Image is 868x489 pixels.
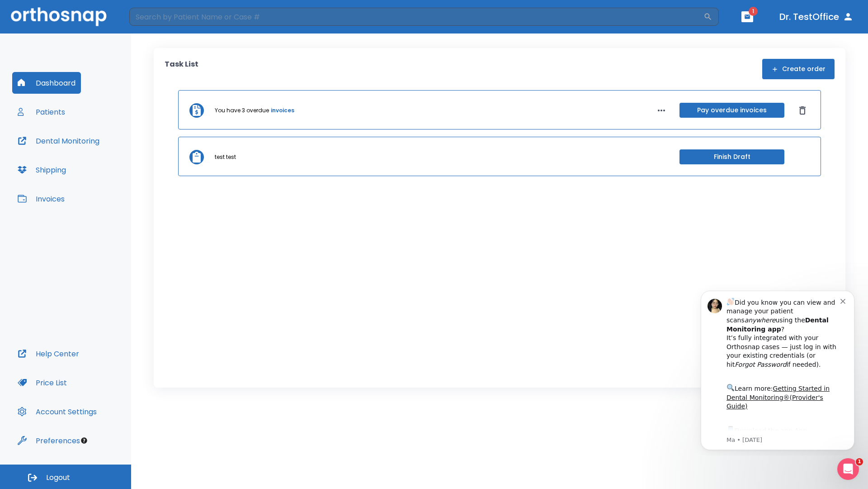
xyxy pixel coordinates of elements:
[12,159,71,181] button: Shipping
[12,430,85,451] button: Preferences
[80,436,88,445] div: Tooltip anchor
[46,473,70,483] span: Logout
[12,401,102,422] button: Account Settings
[39,144,120,161] a: App Store
[215,153,236,161] p: test test
[776,9,857,25] button: Dr. TestOffice
[12,72,81,94] button: Dashboard
[679,149,784,164] button: Finish Draft
[795,103,810,118] button: Dismiss
[11,7,107,26] img: Orthosnap
[12,130,105,152] button: Dental Monitoring
[687,283,868,455] iframe: Intercom notifications message
[165,59,198,79] p: Task List
[215,106,269,115] p: You have 3 overdue
[129,8,703,26] input: Search by Patient Name or Case #
[856,458,863,465] span: 1
[837,458,859,480] iframe: Intercom live chat
[749,7,758,16] span: 1
[12,188,70,210] button: Invoices
[39,153,153,162] p: Message from Ma, sent 8w ago
[39,142,153,188] div: Download the app: | ​ Let us know if you need help getting started!
[153,14,160,21] button: Dismiss notification
[12,101,71,123] button: Patients
[762,59,835,79] button: Create order
[12,343,85,364] button: Help Center
[271,106,294,115] a: invoices
[12,372,72,393] button: Price List
[679,103,784,118] button: Pay overdue invoices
